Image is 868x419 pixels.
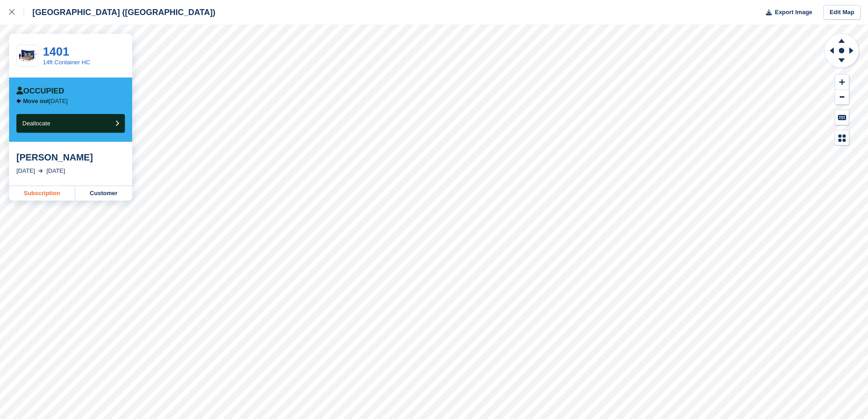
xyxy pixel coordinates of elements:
span: Move out [23,98,49,104]
button: Zoom Out [835,90,849,105]
div: [DATE] [16,166,35,176]
img: arrow-left-icn-90495f2de72eb5bd0bd1c3c35deca35cc13f817d75bef06ecd7c0b315636ce7e.svg [16,98,21,103]
span: Export Image [775,8,812,17]
img: 14ft.png [17,48,38,63]
a: Customer [75,186,132,201]
a: 14ft Container HC [43,59,90,66]
button: Export Image [760,5,812,20]
div: [GEOGRAPHIC_DATA] ([GEOGRAPHIC_DATA]) [24,7,216,18]
a: Edit Map [823,5,861,20]
a: 1401 [43,45,69,58]
button: Keyboard Shortcuts [835,110,849,125]
p: [DATE] [23,98,68,105]
button: Map Legend [835,130,849,145]
button: Zoom In [835,75,849,90]
div: [PERSON_NAME] [16,152,125,163]
div: [DATE] [46,166,65,176]
button: Deallocate [16,114,125,133]
div: Occupied [16,87,64,96]
a: Subscription [9,186,75,201]
img: arrow-right-light-icn-cde0832a797a2874e46488d9cf13f60e5c3a73dbe684e267c42b8395dfbc2abf.svg [38,169,43,173]
span: Deallocate [22,120,50,127]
